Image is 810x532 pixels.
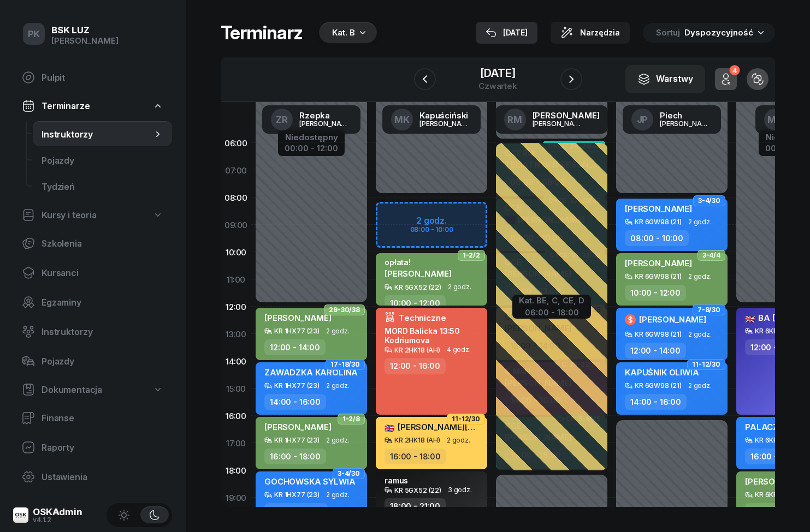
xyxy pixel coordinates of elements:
a: Egzaminy [13,289,172,315]
a: Pulpit [13,64,172,91]
a: Kursanci [13,260,172,286]
div: 18:00 - 20:00 [264,503,328,519]
div: KR 6KF15 (24) [755,327,799,334]
span: ZR [276,115,288,124]
div: KR 1HX77 (23) [274,382,320,389]
div: 17:00 [221,429,251,457]
span: MC [767,115,783,124]
span: Pojazdy [42,156,163,166]
span: 2 godz. [448,283,471,291]
button: [DATE] [476,22,537,44]
div: 08:00 - 10:00 [625,230,689,246]
a: Instruktorzy [13,319,172,345]
span: 🇬🇧 [385,423,395,433]
span: RM [507,115,522,124]
div: [DATE] [486,26,528,39]
div: KR 6KF15 (24) [755,437,799,444]
button: Niedostępny00:00 - 12:00 [285,131,338,155]
span: 1-2/8 [342,418,360,420]
a: Raporty [13,434,172,461]
div: 16:00 - 18:00 [385,449,446,464]
div: KR 1HX77 (23) [274,437,320,444]
div: 19:00 [221,484,251,511]
a: JPPiech[PERSON_NAME] [623,105,721,134]
span: Ustawienia [42,472,163,482]
span: 17-18/30 [330,363,360,366]
div: 10:00 [221,238,251,266]
span: 2 godz. [688,273,712,280]
div: 4 [729,65,740,75]
div: ramus [385,476,408,485]
span: Sortuj [656,28,682,38]
span: 29-30/38 [329,309,360,311]
div: 06:00 - 18:00 [519,306,584,317]
div: 14:00 [221,348,251,375]
span: [PERSON_NAME] [639,314,706,325]
div: 12:00 - 14:00 [625,343,686,358]
a: Finanse [13,405,172,431]
div: 18:00 - 21:00 [385,498,446,514]
span: [PERSON_NAME] [264,313,332,323]
div: KR 6GW98 (21) [635,273,682,280]
span: 3-4/30 [338,473,360,475]
span: Kursanci [42,268,163,278]
div: 16:00 [221,402,251,429]
div: v4.1.2 [33,517,82,523]
span: [PERSON_NAME] [264,422,332,432]
span: 2 godz. [326,491,350,499]
div: KR 6GW98 (21) [635,218,682,225]
span: 2 godz. [326,437,350,444]
span: Narzędzia [580,26,620,39]
span: 4 godz. [447,346,471,354]
a: Ustawienia [13,464,172,490]
span: Szkolenia [42,238,163,249]
h1: Terminarz [221,23,303,43]
a: Kursy i teoria [13,203,172,227]
div: 14:00 - 16:00 [625,394,687,410]
span: Pojazdy [42,356,163,367]
a: Instruktorzy [33,121,172,147]
span: 2 godz. [688,218,712,226]
div: BSK LUZ [51,26,119,35]
button: Warstwy [625,65,705,93]
a: Pojazdy [13,348,172,374]
button: Kat. BE, C, CE, D06:00 - 18:00 [519,296,584,317]
div: 10:00 - 12:00 [385,295,446,311]
div: 07:00 [221,157,251,184]
a: Dokumentacja [13,378,172,402]
div: KR 6KF15 (24) [755,491,799,498]
span: Dokumentacja [42,385,102,395]
span: ZAWADZKA KAROLINA [264,367,358,378]
div: Niedostępny [285,133,338,141]
img: logo-xs@2x.png [13,507,28,523]
div: KR 5GX52 (22) [394,284,441,291]
span: 2 godz. [447,437,470,444]
div: 11:00 [221,266,251,293]
div: MORD Balicka 13:50 Kodriumova [385,326,481,345]
div: czwartek [478,82,517,90]
div: [PERSON_NAME] [51,36,119,46]
a: MKKapuściński[PERSON_NAME] [382,105,481,134]
div: KR 2HK18 (AH) [394,346,440,354]
span: 2 godz. [688,331,712,338]
span: 7-8/30 [697,309,720,311]
a: ZRRzepka[PERSON_NAME] [262,105,360,134]
div: KR 2HK18 (AH) [394,437,440,444]
span: Instruktorzy [42,327,163,337]
a: Szkolenia [13,230,172,256]
div: KR 6GW98 (21) [635,382,682,389]
span: GOCHOWSKA SYLWIA [264,476,355,487]
span: Techniczne [399,314,446,322]
div: KR 1HX77 (23) [274,327,320,334]
span: Tydzień [42,182,163,192]
span: 2 godz. [326,382,350,390]
a: RM[PERSON_NAME][PERSON_NAME] [495,105,608,134]
div: 16:00 - 18:00 [745,449,807,464]
div: Kat. B [332,26,355,39]
div: KR 1HX77 (23) [274,491,320,498]
span: Finanse [42,413,163,423]
span: Dyspozycyjność [684,27,753,38]
div: 12:00 - 16:00 [385,358,446,374]
div: 18:00 [221,457,251,484]
div: 12:00 - 14:00 [264,339,326,355]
